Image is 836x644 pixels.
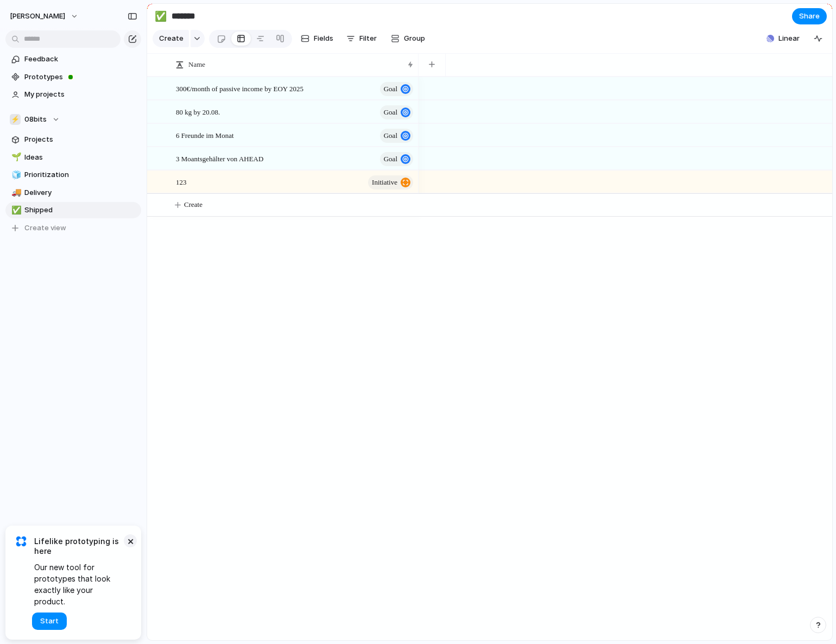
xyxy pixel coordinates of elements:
[24,54,137,65] span: Feedback
[372,175,397,190] span: initiative
[762,30,804,47] button: Linear
[10,114,21,125] div: ⚡
[5,185,141,201] a: 🚚Delivery
[359,33,377,44] span: Filter
[176,129,234,141] span: 6 Freunde im Monat
[40,616,59,627] span: Start
[5,8,84,25] button: [PERSON_NAME]
[24,114,47,125] span: 08bits
[10,205,21,216] button: ✅
[5,51,141,67] a: Feedback
[124,534,137,547] button: Dismiss
[799,11,820,22] span: Share
[176,105,220,118] span: 80 kg by 20.08.
[384,81,397,97] span: goal
[380,105,413,119] button: goal
[176,152,263,165] span: 3 Moantsgehälter von AHEAD
[380,152,413,166] button: goal
[176,175,187,188] span: 123
[34,536,125,556] span: Lifelike prototyping is here
[11,169,19,181] div: 🧊
[5,86,141,103] a: My projects
[342,30,381,47] button: Filter
[24,223,66,233] span: Create view
[5,167,141,183] a: 🧊Prioritization
[155,9,167,23] div: ✅
[10,11,65,22] span: [PERSON_NAME]
[24,205,137,216] span: Shipped
[24,89,137,100] span: My projects
[153,30,189,47] button: Create
[24,169,137,180] span: Prioritization
[188,59,205,70] span: Name
[184,199,202,210] span: Create
[10,152,21,163] button: 🌱
[380,82,413,96] button: goal
[24,134,137,145] span: Projects
[24,152,137,163] span: Ideas
[11,151,19,163] div: 🌱
[380,129,413,143] button: goal
[5,202,141,218] a: ✅Shipped
[11,204,19,217] div: ✅
[11,186,19,199] div: 🚚
[368,175,413,190] button: initiative
[314,33,333,44] span: Fields
[384,105,397,120] span: goal
[5,149,141,166] a: 🌱Ideas
[10,169,21,180] button: 🧊
[32,613,67,630] button: Start
[5,131,141,148] a: Projects
[34,561,125,607] span: Our new tool for prototypes that look exactly like your product.
[385,30,430,47] button: Group
[778,33,800,44] span: Linear
[404,33,425,44] span: Group
[384,128,397,143] span: goal
[152,8,169,25] button: ✅
[5,220,141,236] button: Create view
[24,187,137,198] span: Delivery
[10,187,21,198] button: 🚚
[24,72,137,83] span: Prototypes
[5,111,141,128] button: ⚡08bits
[792,8,827,24] button: Share
[384,151,397,167] span: goal
[296,30,338,47] button: Fields
[176,82,303,94] span: 300€/month of passive income by EOY 2025
[5,69,141,85] a: Prototypes
[159,33,183,44] span: Create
